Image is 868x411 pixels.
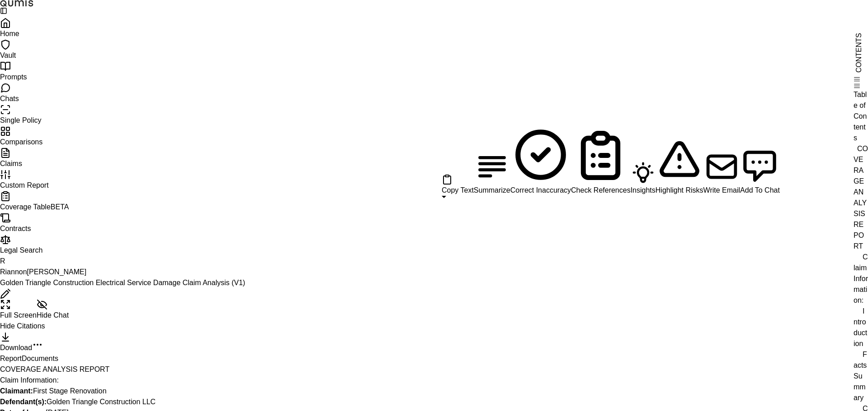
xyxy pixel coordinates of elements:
a: Introduction [854,307,867,347]
span: Summarize [474,186,510,194]
span: BETA [51,203,69,211]
span: Check References [571,186,631,194]
button: Documents [22,353,58,364]
span: Table of Contents [854,91,867,142]
button: Copy Text [442,174,474,196]
button: Highlight Risks [656,137,703,196]
button: Write Email [703,148,741,196]
button: Insights [631,160,656,196]
a: Facts Summary [854,351,867,402]
span: Copy Text [442,186,474,194]
button: Check References [571,126,631,196]
a: Claim Information: [854,253,868,304]
button: Summarize [474,148,510,196]
a: COVERAGE ANALYSIS REPORT [854,145,868,250]
span: Add To Chat [740,186,780,194]
span: First Stage Renovation [33,387,107,395]
span: Write Email [703,186,741,194]
span: Hide Chat [37,311,69,319]
span: CONTENTS [854,33,864,73]
button: Add To Chat [740,146,780,196]
span: [PERSON_NAME] [27,268,87,276]
span: Highlight Risks [656,186,703,194]
span: Golden Triangle Construction LLC [47,398,156,406]
span: Correct Inaccuracy [510,186,571,194]
span: Insights [631,186,656,194]
button: Correct Inaccuracy [510,125,571,196]
button: Hide Chat [37,299,69,321]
